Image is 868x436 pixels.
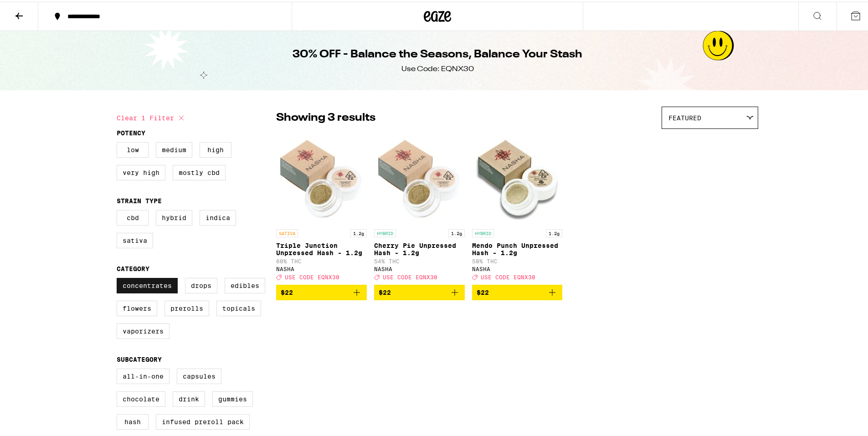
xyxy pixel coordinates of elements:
[200,140,231,156] label: High
[156,140,192,156] label: Medium
[374,227,396,236] p: HYBRID
[216,299,261,314] label: Topicals
[472,283,563,298] button: Add to bag
[472,256,563,262] p: 58% THC
[117,231,153,246] label: Sativa
[117,208,149,224] label: CBD
[117,412,149,428] label: Hash
[276,132,367,223] img: NASHA - Triple Junction Unpressed Hash - 1.2g
[117,367,169,382] label: All-In-One
[383,272,437,278] span: USE CODE EQNX30
[117,390,165,405] label: Chocolate
[117,128,145,135] legend: Potency
[481,272,535,278] span: USE CODE EQNX30
[117,354,162,361] legend: Subcategory
[117,276,178,292] label: Concentrates
[350,227,367,236] p: 1.2g
[374,283,465,298] button: Add to bag
[472,132,563,223] img: NASHA - Mendo Punch Unpressed Hash - 1.2g
[472,264,563,270] div: NASHA
[668,113,701,120] span: Featured
[374,132,465,223] img: NASHA - Cherry Pie Unpressed Hash - 1.2g
[374,264,465,270] div: NASHA
[173,390,205,405] label: Drink
[185,276,217,292] label: Drops
[173,163,226,179] label: Mostly CBD
[117,263,149,271] legend: Category
[472,132,563,283] a: Open page for Mendo Punch Unpressed Hash - 1.2g from NASHA
[285,272,339,278] span: USE CODE EQNX30
[276,227,298,236] p: SATIVA
[156,208,192,224] label: Hybrid
[276,108,375,124] p: Showing 3 results
[117,322,169,337] label: Vaporizers
[276,256,367,262] p: 60% THC
[374,240,465,255] p: Cherry Pie Unpressed Hash - 1.2g
[5,6,66,14] span: Hi. Need any help?
[374,256,465,262] p: 54% THC
[281,287,293,294] span: $22
[117,140,149,156] label: Low
[472,227,494,236] p: HYBRID
[276,240,367,255] p: Triple Junction Unpressed Hash - 1.2g
[117,195,162,203] legend: Strain Type
[477,287,489,294] span: $22
[117,105,187,128] button: Clear 1 filter
[164,299,209,314] label: Prerolls
[225,276,265,292] label: Edibles
[293,45,582,61] h1: 30% OFF - Balance the Seasons, Balance Your Stash
[177,367,221,382] label: Capsules
[276,283,367,298] button: Add to bag
[472,240,563,255] p: Mendo Punch Unpressed Hash - 1.2g
[117,299,157,314] label: Flowers
[374,132,465,283] a: Open page for Cherry Pie Unpressed Hash - 1.2g from NASHA
[276,264,367,270] div: NASHA
[212,390,253,405] label: Gummies
[448,227,465,236] p: 1.2g
[156,412,250,428] label: Infused Preroll Pack
[276,132,367,283] a: Open page for Triple Junction Unpressed Hash - 1.2g from NASHA
[117,163,165,179] label: Very High
[200,208,236,224] label: Indica
[379,287,391,294] span: $22
[546,227,562,236] p: 1.2g
[401,62,474,72] div: Use Code: EQNX30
